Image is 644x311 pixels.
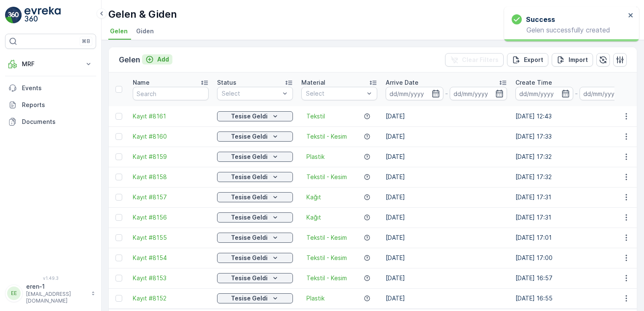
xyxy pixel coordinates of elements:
span: Gelen [110,27,128,35]
td: [DATE] [381,167,511,187]
a: Kayıt #8161 [133,112,209,121]
span: Kayıt #8160 [133,132,209,141]
input: Search [133,87,209,100]
div: Toggle Row Selected [115,194,122,201]
td: [DATE] 17:32 [511,147,641,167]
p: Tesise Geldi [231,274,268,282]
button: Tesise Geldi [217,131,293,142]
p: Gelen & Giden [108,8,177,21]
input: dd/mm/yyyy [450,87,507,100]
td: [DATE] 17:00 [511,248,641,268]
p: Name [133,78,150,87]
a: Kağıt [306,213,321,222]
p: Tesise Geldi [231,173,268,181]
p: Arrive Date [386,78,419,87]
p: Select [306,89,364,98]
p: - [575,88,578,99]
button: Tesise Geldi [217,273,293,283]
td: [DATE] [381,106,511,126]
td: [DATE] 12:43 [511,106,641,126]
span: Giden [136,27,154,35]
td: [DATE] [381,207,511,228]
a: Kağıt [306,193,321,201]
a: Documents [5,113,96,130]
td: [DATE] 17:31 [511,187,641,207]
td: [DATE] 17:01 [511,228,641,248]
span: Tekstil - Kesim [306,254,347,262]
p: Tesise Geldi [231,254,268,262]
div: Toggle Row Selected [115,133,122,140]
input: dd/mm/yyyy [386,87,443,100]
button: EEeren-1[EMAIL_ADDRESS][DOMAIN_NAME] [5,282,96,304]
a: Tekstil [306,112,325,121]
a: Kayıt #8154 [133,254,209,262]
a: Tekstil - Kesim [306,274,347,282]
a: Tekstil - Kesim [306,233,347,242]
p: - [445,88,448,99]
img: logo_light-DOdMpM7g.png [24,7,61,24]
button: Export [507,53,548,67]
div: Toggle Row Selected [115,153,122,160]
button: Tesise Geldi [217,233,293,243]
p: Tesise Geldi [231,233,268,242]
button: Tesise Geldi [217,192,293,202]
h3: Success [526,14,555,24]
p: Reports [22,101,93,109]
span: Tekstil - Kesim [306,173,347,181]
button: MRF [5,56,96,72]
a: Events [5,80,96,97]
div: Toggle Row Selected [115,113,122,120]
td: [DATE] 17:31 [511,207,641,228]
a: Plastik [306,294,325,303]
button: Tesise Geldi [217,111,293,121]
span: Plastik [306,153,325,161]
p: Events [22,84,93,92]
a: Kayıt #8159 [133,153,209,161]
p: Documents [22,118,93,126]
input: dd/mm/yyyy [580,87,637,100]
a: Kayıt #8153 [133,274,209,282]
div: Toggle Row Selected [115,234,122,241]
a: Reports [5,97,96,113]
button: Tesise Geldi [217,253,293,263]
td: [DATE] 16:55 [511,288,641,308]
div: Toggle Row Selected [115,174,122,180]
p: Tesise Geldi [231,294,268,303]
p: Material [301,78,325,87]
span: Kayıt #8157 [133,193,209,201]
p: Select [222,89,280,98]
p: Export [524,56,543,64]
p: Tesise Geldi [231,132,268,141]
a: Kayıt #8156 [133,213,209,222]
p: Tesise Geldi [231,193,268,201]
p: Clear Filters [462,56,499,64]
button: Import [552,53,593,67]
td: [DATE] [381,268,511,288]
a: Tekstil - Kesim [306,132,347,141]
td: [DATE] [381,147,511,167]
button: close [628,12,634,20]
div: Toggle Row Selected [115,255,122,261]
td: [DATE] 17:33 [511,126,641,147]
button: Tesise Geldi [217,172,293,182]
a: Kayıt #8152 [133,294,209,303]
button: Tesise Geldi [217,293,293,303]
img: logo [5,7,22,24]
a: Kayıt #8158 [133,173,209,181]
div: EE [7,287,21,300]
td: [DATE] 17:32 [511,167,641,187]
td: [DATE] [381,248,511,268]
td: [DATE] [381,126,511,147]
p: Gelen [119,54,140,66]
a: Kayıt #8155 [133,233,209,242]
